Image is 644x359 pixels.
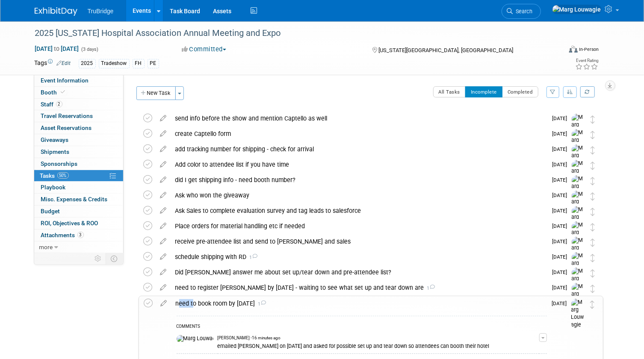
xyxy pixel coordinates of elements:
[572,144,585,175] img: Marg Louwagie
[177,323,547,332] div: COMMENTS
[32,26,551,41] div: 2025 [US_STATE] Hospital Association Annual Meeting and Expo
[572,191,585,221] img: Marg Louwagie
[156,222,171,230] a: edit
[88,8,114,15] span: TruBridge
[177,335,213,343] img: Marg Louwagie
[41,148,70,155] span: Shipments
[41,89,67,96] span: Booth
[572,252,585,282] img: Marg Louwagie
[552,238,572,244] span: [DATE]
[591,131,595,139] i: Move task
[552,5,602,14] img: Marg Louwagie
[34,134,123,146] a: Giveaways
[591,177,595,185] i: Move task
[34,241,123,253] a: more
[41,124,92,131] span: Asset Reservations
[552,223,572,229] span: [DATE]
[218,335,281,341] span: [PERSON_NAME] - 16 minutes ago
[591,146,595,154] i: Move task
[552,162,572,168] span: [DATE]
[580,86,595,97] a: Refresh
[552,254,572,260] span: [DATE]
[572,206,585,236] img: Marg Louwagie
[91,253,106,264] td: Personalize Event Tab Strip
[41,160,78,167] span: Sponsorships
[41,77,89,84] span: Event Information
[572,175,585,206] img: Marg Louwagie
[56,101,62,107] span: 2
[34,99,123,110] a: Staff2
[41,101,62,108] span: Staff
[171,188,547,203] div: Ask who won the giveaway
[502,4,541,19] a: Search
[552,285,572,291] span: [DATE]
[34,75,123,86] a: Event Information
[591,238,595,247] i: Move task
[40,172,69,179] span: Tasks
[171,265,547,280] div: Did [PERSON_NAME] answer me about set up/tear down and pre-attendee list?
[34,218,123,229] a: ROI, Objectives & ROO
[34,206,123,217] a: Budget
[552,146,572,152] span: [DATE]
[171,219,547,233] div: Place orders for material handling etc if needed
[99,59,130,68] div: Tradeshow
[79,59,96,68] div: 2025
[572,237,585,267] img: Marg Louwagie
[576,59,599,63] div: Event Rating
[552,208,572,214] span: [DATE]
[171,173,547,187] div: did I get shipping info - need booth number?
[156,161,171,168] a: edit
[171,296,547,311] div: need to book room by [DATE]
[591,269,595,277] i: Move task
[591,223,595,231] i: Move task
[171,157,547,172] div: Add color to attendee list if you have time
[255,301,266,307] span: 1
[571,299,584,329] img: Marg Louwagie
[572,114,585,144] img: Marg Louwagie
[591,208,595,216] i: Move task
[591,300,595,309] i: Move task
[465,86,502,97] button: Incomplete
[39,244,53,250] span: more
[171,111,547,126] div: send info before the show and mention Captello as well
[171,250,547,264] div: schedule shipping with RD
[61,90,65,94] i: Booth reservation complete
[35,7,77,16] img: ExhibitDay
[378,47,513,53] span: [US_STATE][GEOGRAPHIC_DATA], [GEOGRAPHIC_DATA]
[156,145,171,153] a: edit
[41,208,60,215] span: Budget
[516,44,599,57] div: Event Format
[171,280,547,295] div: need to register [PERSON_NAME] by [DATE] - waiting to see what set up and tear down are
[34,194,123,205] a: Misc. Expenses & Credits
[156,191,171,199] a: edit
[591,254,595,262] i: Move task
[569,46,578,53] img: Format-Inperson.png
[552,115,572,121] span: [DATE]
[57,60,71,66] a: Edit
[218,341,539,350] div: emailed [PERSON_NAME] on [DATE] and asked for possible set up and tear down so attendees can boot...
[433,86,466,97] button: All Tasks
[156,238,171,245] a: edit
[157,300,171,307] a: edit
[34,170,123,182] a: Tasks50%
[572,283,585,313] img: Marg Louwagie
[34,230,123,241] a: Attachments3
[552,269,572,275] span: [DATE]
[552,131,572,137] span: [DATE]
[572,268,585,298] img: Marg Louwagie
[34,158,123,170] a: Sponsorships
[57,172,69,179] span: 50%
[156,207,171,215] a: edit
[171,234,547,249] div: receive pre-attendee list and send to [PERSON_NAME] and sales
[591,115,595,124] i: Move task
[572,160,585,190] img: Marg Louwagie
[35,45,80,53] span: [DATE] [DATE]
[179,45,230,54] button: Committed
[136,86,176,100] button: New Task
[156,115,171,122] a: edit
[552,192,572,198] span: [DATE]
[171,142,547,156] div: add tracking number for shipping - check for arrival
[41,196,108,203] span: Misc. Expenses & Credits
[156,176,171,184] a: edit
[171,127,547,141] div: create Captello form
